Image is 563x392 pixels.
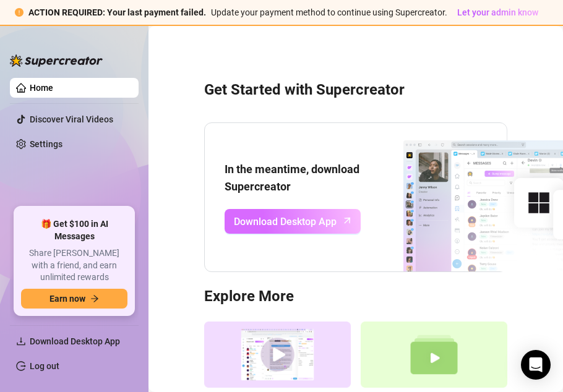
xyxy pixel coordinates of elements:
a: Discover Viral Videos [30,114,113,124]
strong: In the meantime, download Supercreator [225,163,359,193]
img: supercreator demo [204,322,351,388]
img: help guides [361,322,507,388]
span: Download Desktop App [30,336,120,346]
h3: Get Started with Supercreator [204,80,507,100]
img: logo-BBDzfeDw.svg [10,54,103,67]
span: Download Desktop App [234,214,337,229]
a: Settings [30,139,62,149]
button: Earn nowarrow-right [21,289,127,309]
span: arrow-up [340,214,355,228]
a: Download Desktop Apparrow-up [225,209,361,234]
a: Log out [30,361,59,371]
span: arrow-right [90,294,99,303]
button: Let your admin know [452,5,543,20]
a: Home [30,83,53,93]
strong: ACTION REQUIRED: Your last payment failed. [28,7,206,17]
span: Earn now [49,294,85,304]
span: 🎁 Get $100 in AI Messages [21,218,127,242]
span: exclamation-circle [15,8,24,17]
div: Open Intercom Messenger [521,350,551,380]
span: download [16,336,26,346]
h3: Explore More [204,287,507,307]
span: Update your payment method to continue using Supercreator. [211,7,447,17]
span: Share [PERSON_NAME] with a friend, and earn unlimited rewards [21,247,127,284]
span: Let your admin know [457,7,538,17]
